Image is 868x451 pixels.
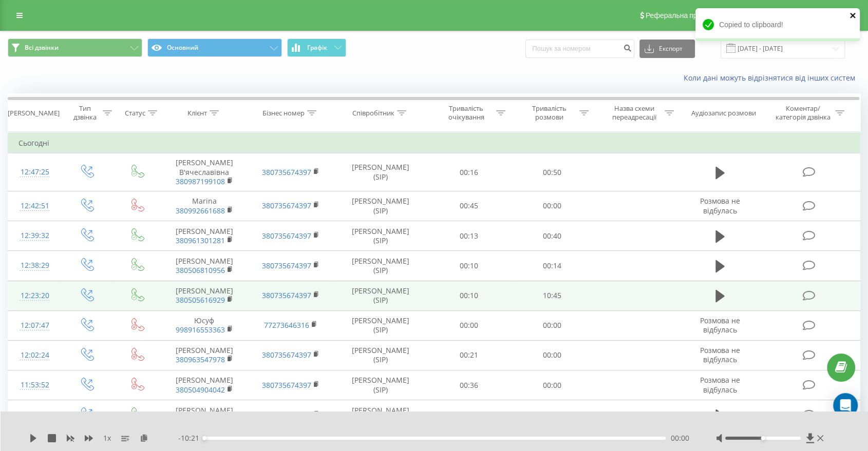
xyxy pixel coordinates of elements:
[761,436,765,440] div: Accessibility label
[103,433,111,443] span: 1 x
[18,256,51,276] div: 12:38:29
[176,265,225,275] a: 380506810956
[522,104,577,122] div: Тривалість розмови
[161,400,248,430] td: [PERSON_NAME]
[8,109,60,117] div: [PERSON_NAME]
[695,8,860,41] div: Copied to clipboard!
[176,325,225,335] a: 998916553363
[176,206,225,215] a: 380992661688
[161,153,248,191] td: [PERSON_NAME] В'ячеславівна
[176,355,225,364] a: 380963547978
[334,400,427,430] td: [PERSON_NAME] (SIP)
[671,433,689,443] span: 00:00
[18,345,51,365] div: 12:02:24
[262,290,311,300] a: 380735674397
[334,221,427,251] td: [PERSON_NAME] (SIP)
[691,109,756,117] div: Аудіозапис розмови
[8,38,142,57] button: Всі дзвінки
[161,340,248,370] td: [PERSON_NAME]
[202,436,206,440] div: Accessibility label
[262,261,311,270] a: 380735674397
[262,201,311,210] a: 380735674397
[700,345,740,364] span: Розмова не відбулась
[511,221,594,251] td: 00:40
[18,196,51,216] div: 12:42:51
[262,167,311,177] a: 380735674397
[511,370,594,400] td: 00:00
[18,226,51,246] div: 12:39:32
[427,153,511,191] td: 00:16
[262,231,311,241] a: 380735674397
[262,410,311,420] a: 380735674397
[427,310,511,340] td: 00:00
[700,196,740,215] span: Розмова не відбулась
[427,221,511,251] td: 00:13
[176,236,225,245] a: 380961301281
[18,375,51,395] div: 11:53:52
[161,251,248,281] td: [PERSON_NAME]
[511,340,594,370] td: 00:00
[176,385,225,395] a: 380504904042
[334,153,427,191] td: [PERSON_NAME] (SIP)
[334,191,427,221] td: [PERSON_NAME] (SIP)
[511,281,594,310] td: 10:45
[262,350,311,360] a: 380735674397
[262,380,311,390] a: 380735674397
[178,433,204,443] span: - 10:21
[187,109,207,117] div: Клієнт
[70,104,100,122] div: Тип дзвінка
[18,162,51,182] div: 12:47:25
[264,320,309,330] a: 77273646316
[511,251,594,281] td: 00:14
[427,251,511,281] td: 00:10
[334,370,427,400] td: [PERSON_NAME] (SIP)
[18,405,51,425] div: 11:53:24
[176,177,225,186] a: 380987199108
[307,44,327,51] span: Графік
[161,221,248,251] td: [PERSON_NAME]
[833,393,858,418] div: Open Intercom Messenger
[262,109,305,117] div: Бізнес номер
[334,310,427,340] td: [PERSON_NAME] (SIP)
[161,191,248,221] td: Marina
[25,44,59,52] span: Всі дзвінки
[427,191,511,221] td: 00:45
[287,38,346,57] button: Графік
[772,104,833,122] div: Коментар/категорія дзвінка
[646,11,721,19] span: Реферальна програма
[161,281,248,310] td: [PERSON_NAME]
[427,400,511,430] td: 00:08
[334,281,427,310] td: [PERSON_NAME] (SIP)
[161,310,248,340] td: Юсуф
[511,153,594,191] td: 00:50
[684,73,860,83] a: Коли дані можуть відрізнятися вiд інших систем
[639,40,695,58] button: Експорт
[18,316,51,336] div: 12:07:47
[18,286,51,306] div: 12:23:20
[607,104,662,122] div: Назва схеми переадресації
[334,340,427,370] td: [PERSON_NAME] (SIP)
[439,104,494,122] div: Тривалість очікування
[8,133,860,153] td: Сьогодні
[147,38,282,57] button: Основний
[511,310,594,340] td: 00:00
[525,40,634,58] input: Пошук за номером
[176,295,225,305] a: 380505616929
[427,370,511,400] td: 00:36
[700,316,740,335] span: Розмова не відбулась
[850,11,857,21] button: close
[427,281,511,310] td: 00:10
[511,400,594,430] td: 00:10
[427,340,511,370] td: 00:21
[125,109,145,117] div: Статус
[700,375,740,394] span: Розмова не відбулась
[161,370,248,400] td: [PERSON_NAME]
[511,191,594,221] td: 00:00
[334,251,427,281] td: [PERSON_NAME] (SIP)
[352,109,394,117] div: Співробітник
